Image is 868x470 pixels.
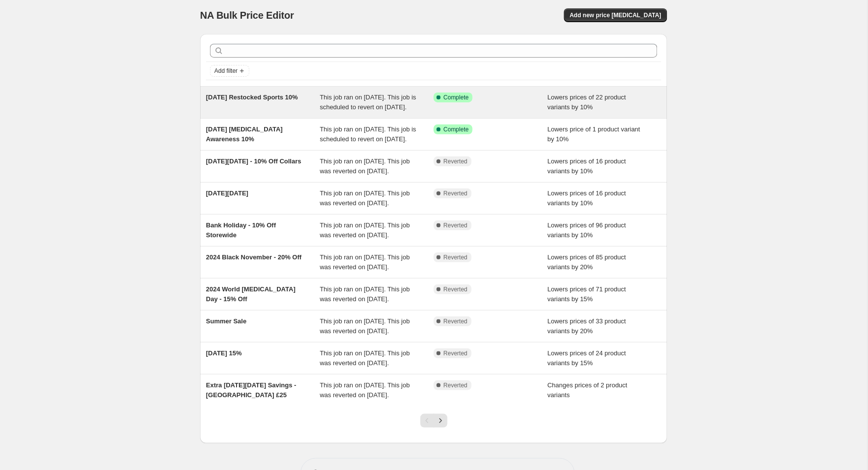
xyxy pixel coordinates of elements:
[320,317,410,335] span: This job ran on [DATE]. This job was reverted on [DATE].
[320,125,417,143] span: This job ran on [DATE]. This job is scheduled to revert on [DATE].
[444,94,469,101] span: Complete
[548,253,627,271] span: Lowers prices of 85 product variants by 20%
[434,414,448,428] button: Next
[210,65,249,77] button: Add filter
[320,157,410,175] span: This job ran on [DATE]. This job was reverted on [DATE].
[548,221,627,239] span: Lowers prices of 96 product variants by 10%
[206,189,248,197] span: [DATE][DATE]
[444,285,468,293] span: Reverted
[548,285,627,303] span: Lowers prices of 71 product variants by 15%
[320,381,410,399] span: This job ran on [DATE]. This job was reverted on [DATE].
[320,221,410,239] span: This job ran on [DATE]. This job was reverted on [DATE].
[206,253,301,261] span: 2024 Black November - 20% Off
[548,157,627,175] span: Lowers prices of 16 product variants by 10%
[548,349,627,367] span: Lowers prices of 24 product variants by 15%
[206,221,276,239] span: Bank Holiday - 10% Off Storewide
[420,414,448,428] nav: Pagination
[564,8,667,22] button: Add new price [MEDICAL_DATA]
[548,381,628,399] span: Changes prices of 2 product variants
[206,381,297,399] span: Extra [DATE][DATE] Savings - [GEOGRAPHIC_DATA] £25
[548,125,641,143] span: Lowers price of 1 product variant by 10%
[206,157,301,165] span: [DATE][DATE] - 10% Off Collars
[320,253,410,271] span: This job ran on [DATE]. This job was reverted on [DATE].
[444,125,469,133] span: Complete
[444,253,468,261] span: Reverted
[444,381,468,389] span: Reverted
[206,125,283,143] span: [DATE] [MEDICAL_DATA] Awareness 10%
[320,94,417,111] span: This job ran on [DATE]. This job is scheduled to revert on [DATE].
[206,349,242,357] span: [DATE] 15%
[320,285,410,303] span: This job ran on [DATE]. This job was reverted on [DATE].
[444,221,468,229] span: Reverted
[320,349,410,367] span: This job ran on [DATE]. This job was reverted on [DATE].
[444,349,468,357] span: Reverted
[548,94,627,111] span: Lowers prices of 22 product variants by 10%
[206,285,296,303] span: 2024 World [MEDICAL_DATA] Day - 15% Off
[320,189,410,207] span: This job ran on [DATE]. This job was reverted on [DATE].
[570,11,661,19] span: Add new price [MEDICAL_DATA]
[444,189,468,197] span: Reverted
[444,317,468,325] span: Reverted
[214,67,238,75] span: Add filter
[206,94,298,101] span: [DATE] Restocked Sports 10%
[444,157,468,165] span: Reverted
[548,317,627,335] span: Lowers prices of 33 product variants by 20%
[206,317,246,325] span: Summer Sale
[548,189,627,207] span: Lowers prices of 16 product variants by 10%
[200,10,294,21] span: NA Bulk Price Editor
